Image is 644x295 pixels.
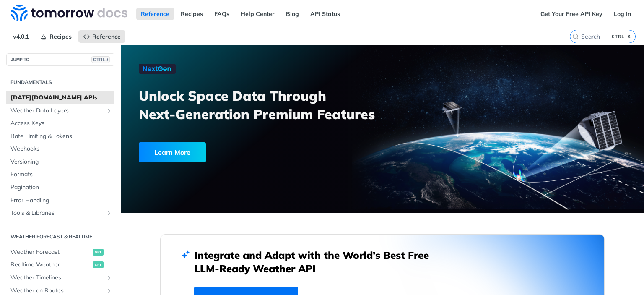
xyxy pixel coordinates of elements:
span: Reference [92,33,121,40]
h2: Weather Forecast & realtime [6,233,114,240]
span: Realtime Weather [10,261,91,269]
a: Learn More [139,142,341,162]
span: Rate Limiting & Tokens [10,132,112,141]
span: Tools & Libraries [10,209,104,217]
span: CTRL-/ [91,56,110,63]
a: Versioning [6,156,114,168]
h2: Fundamentals [6,78,114,86]
a: Log In [609,8,636,20]
span: Weather Forecast [10,248,91,256]
h3: Unlock Space Data Through Next-Generation Premium Features [139,86,392,123]
span: Pagination [10,183,112,192]
a: Blog [281,8,304,20]
a: FAQs [210,8,234,20]
a: Realtime Weatherget [6,258,114,271]
span: Error Handling [10,196,112,205]
span: Weather Timelines [10,274,104,282]
kbd: CTRL-K [610,32,633,41]
span: Webhooks [10,145,112,153]
span: Weather Data Layers [10,107,104,115]
div: Learn More [139,142,206,162]
a: Formats [6,168,114,181]
a: Access Keys [6,117,114,130]
img: NextGen [139,64,176,74]
button: Show subpages for Weather Timelines [106,274,112,281]
a: Webhooks [6,143,114,155]
a: Reference [136,8,174,20]
span: Recipes [49,33,72,40]
a: Rate Limiting & Tokens [6,130,114,143]
button: Show subpages for Weather on Routes [106,287,112,294]
span: v4.0.1 [8,30,34,43]
a: Weather Forecastget [6,246,114,258]
a: Weather TimelinesShow subpages for Weather Timelines [6,272,114,284]
span: Versioning [10,158,112,166]
span: Weather on Routes [10,287,104,295]
button: Show subpages for Weather Data Layers [106,107,112,114]
svg: Search [572,33,579,40]
a: Help Center [236,8,279,20]
span: Access Keys [10,119,112,128]
a: Pagination [6,181,114,194]
a: Get Your Free API Key [536,8,607,20]
span: [DATE][DOMAIN_NAME] APIs [10,94,112,102]
a: Tools & LibrariesShow subpages for Tools & Libraries [6,207,114,219]
a: Recipes [176,8,208,20]
span: get [93,249,104,256]
a: API Status [306,8,345,20]
a: Error Handling [6,194,114,207]
span: get [93,261,104,268]
span: Formats [10,170,112,179]
button: Show subpages for Tools & Libraries [106,210,112,217]
img: Tomorrow.io Weather API Docs [11,5,127,21]
a: Weather Data LayersShow subpages for Weather Data Layers [6,104,114,117]
button: JUMP TOCTRL-/ [6,53,114,66]
a: Recipes [36,30,76,43]
a: [DATE][DOMAIN_NAME] APIs [6,91,114,104]
a: Reference [78,30,125,43]
h2: Integrate and Adapt with the World’s Best Free LLM-Ready Weather API [194,248,441,275]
